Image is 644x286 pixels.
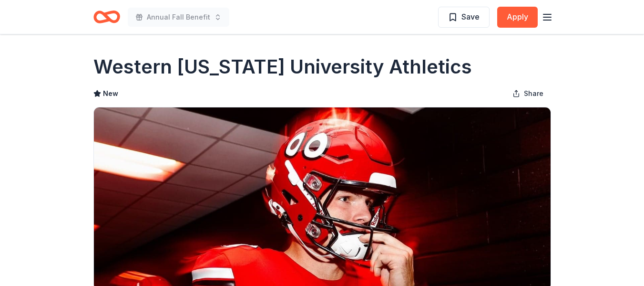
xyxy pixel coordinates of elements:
span: Annual Fall Benefit [147,11,210,23]
span: Share [524,88,543,99]
button: Share [505,84,551,103]
button: Save [438,7,490,28]
h1: Western [US_STATE] University Athletics [93,53,472,80]
button: Apply [497,7,538,28]
button: Annual Fall Benefit [128,8,229,27]
span: New [103,88,118,99]
a: Home [93,6,120,28]
span: Save [461,11,480,23]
